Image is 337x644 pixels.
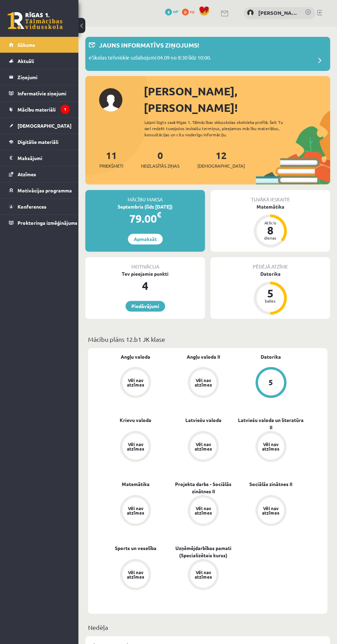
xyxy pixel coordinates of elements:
a: Matemātika Atlicis 8 dienas [210,203,330,249]
span: Priekšmeti [99,162,123,169]
a: Jauns informatīvs ziņojums! eSkolas tehniskie uzlabojumi 04.09 no 8:30 līdz 10:00. [89,40,327,67]
a: Sākums [9,37,70,53]
span: Proktoringa izmēģinājums [18,220,77,226]
div: 79.00 [85,210,205,227]
a: Piedāvājumi [126,301,165,312]
p: Mācību plāns 12.b1 JK klase [88,335,327,344]
span: Digitālie materiāli [18,139,58,145]
div: Vēl nav atzīmes [261,442,281,451]
span: Konferences [18,203,46,210]
legend: Maksājumi [18,150,70,166]
span: [DEMOGRAPHIC_DATA] [197,162,245,169]
span: xp [190,9,194,14]
img: Edgars Freimanis [247,9,254,16]
div: Vēl nav atzīmes [261,506,281,515]
div: Tev pieejamie punkti [85,270,205,277]
legend: Informatīvie ziņojumi [18,85,70,101]
a: Vēl nav atzīmes [102,559,170,591]
span: Mācību materiāli [18,106,56,113]
div: 4 [85,277,205,294]
a: Vēl nav atzīmes [237,495,305,527]
div: Vēl nav atzīmes [194,442,213,451]
a: 11Priekšmeti [99,149,123,169]
a: Vēl nav atzīmes [102,431,170,463]
a: 4 mP [165,9,178,14]
div: 5 [269,379,273,386]
a: [DEMOGRAPHIC_DATA] [9,118,70,134]
div: Vēl nav atzīmes [194,570,213,579]
span: Neizlasītās ziņas [141,162,180,169]
div: Laipni lūgts savā Rīgas 1. Tālmācības vidusskolas skolnieka profilā. Šeit Tu vari redzēt tuvojošo... [144,119,291,138]
a: Angļu valoda [121,353,150,360]
a: Vēl nav atzīmes [170,559,237,591]
a: Vēl nav atzīmes [170,431,237,463]
div: Tuvākā ieskaite [210,190,330,203]
div: Vēl nav atzīmes [126,506,145,515]
a: Mācību materiāli [9,102,70,117]
div: Vēl nav atzīmes [126,570,145,579]
a: Matemātika [122,481,150,488]
a: Sports un veselība [115,545,156,552]
span: mP [173,9,178,14]
a: Latviešu valoda [185,416,221,424]
p: Nedēļa [88,623,327,632]
a: Datorika [261,353,281,360]
a: Aktuāli [9,53,70,69]
p: eSkolas tehniskie uzlabojumi 04.09 no 8:30 līdz 10:00. [89,54,211,63]
legend: Ziņojumi [18,69,70,85]
a: 0 xp [182,9,198,14]
a: Sociālās zinātnes II [249,481,292,488]
a: Vēl nav atzīmes [170,495,237,527]
a: Latviešu valoda un literatūra II [237,416,305,431]
a: Apmaksāt [128,234,163,244]
div: Motivācija [85,257,205,270]
span: Atzīmes [18,171,36,177]
a: Motivācijas programma [9,182,70,198]
a: Angļu valoda II [187,353,220,360]
div: Atlicis [260,221,281,225]
a: Vēl nav atzīmes [237,431,305,463]
div: [PERSON_NAME], [PERSON_NAME]! [144,83,330,116]
a: Konferences [9,199,70,214]
a: Vēl nav atzīmes [102,367,170,399]
a: Rīgas 1. Tālmācības vidusskola [8,12,63,29]
a: Atzīmes [9,166,70,182]
i: 1 [61,105,70,114]
span: Sākums [18,42,35,48]
div: dienas [260,236,281,240]
div: 8 [260,225,281,236]
a: Uzņēmējdarbības pamati (Specializētais kurss) [170,545,237,559]
span: 0 [182,9,189,15]
span: Motivācijas programma [18,187,72,193]
span: [DEMOGRAPHIC_DATA] [18,123,72,129]
div: 5 [260,288,281,299]
a: Vēl nav atzīmes [102,495,170,527]
a: Digitālie materiāli [9,134,70,150]
div: Vēl nav atzīmes [194,506,213,515]
div: Vēl nav atzīmes [126,442,145,451]
a: 12[DEMOGRAPHIC_DATA] [197,149,245,169]
div: Vēl nav atzīmes [194,378,213,387]
a: Informatīvie ziņojumi1 [9,85,70,101]
a: Krievu valoda [120,416,151,424]
div: Matemātika [210,203,330,210]
div: Mācību maksa [85,190,205,203]
a: Maksājumi [9,150,70,166]
a: Vēl nav atzīmes [170,367,237,399]
a: Datorika 5 balles [210,270,330,316]
a: 5 [237,367,305,399]
div: balles [260,299,281,303]
div: Septembris (līdz [DATE]) [85,203,205,210]
div: Pēdējā atzīme [210,257,330,270]
a: Projekta darbs - Sociālās zinātnes II [170,481,237,495]
a: Ziņojumi [9,69,70,85]
a: [PERSON_NAME] [258,9,298,17]
span: Aktuāli [18,58,34,64]
p: Jauns informatīvs ziņojums! [99,40,199,50]
span: € [157,210,161,220]
div: Vēl nav atzīmes [126,378,145,387]
div: Datorika [210,270,330,277]
span: 4 [165,9,172,15]
a: Proktoringa izmēģinājums [9,215,70,231]
a: 0Neizlasītās ziņas [141,149,180,169]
